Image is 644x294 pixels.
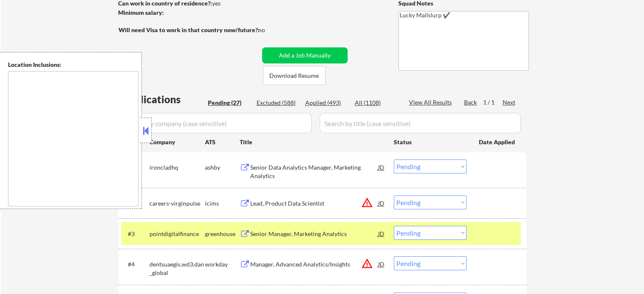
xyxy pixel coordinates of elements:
div: JD [377,195,386,211]
div: Applied (493) [305,99,348,107]
div: Lead, Product Data Scientist [250,199,378,208]
div: Status [394,134,467,149]
input: Search by company (case sensitive) [121,113,312,133]
div: Manager, Advanced Analytics/Insights [250,260,378,269]
div: #4 [128,260,143,269]
div: JD [377,256,386,272]
button: Add a Job Manually [262,47,348,63]
div: greenhouse [205,230,240,238]
div: Excluded (588) [257,99,299,107]
div: Next [503,98,516,107]
strong: Minimum salary: [118,9,164,16]
div: Date Applied [479,138,516,146]
div: JD [377,159,386,175]
button: warning_amber [361,197,373,209]
div: pointdigitalfinance [149,230,205,238]
div: All (1108) [355,99,397,107]
div: ATS [205,138,240,146]
div: careers-virginpulse [149,199,205,208]
div: #3 [128,230,143,238]
div: Pending (27) [208,99,250,107]
div: dentsuaegis.wd3.dan_global [149,260,205,277]
div: Back [464,98,478,107]
button: warning_amber [361,258,373,269]
button: Download Resume [263,66,326,85]
input: Search by title (case sensitive) [320,113,521,133]
div: 1 / 1 [483,98,503,107]
div: Senior Data Analytics Manager, Marketing Analytics [250,163,378,180]
div: View All Results [409,98,454,107]
div: ashby [205,163,240,172]
div: no [258,26,282,34]
div: JD [377,226,386,241]
div: Applications [121,94,205,104]
div: Company [149,138,205,146]
div: Senior Manager, Marketing Analytics [250,230,378,238]
div: workday [205,260,240,269]
div: icims [205,199,240,208]
strong: Will need Visa to work in that country now/future?: [119,26,260,33]
div: Title [240,138,386,146]
div: Location Inclusions: [8,60,138,69]
div: ironcladhq [149,163,205,172]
